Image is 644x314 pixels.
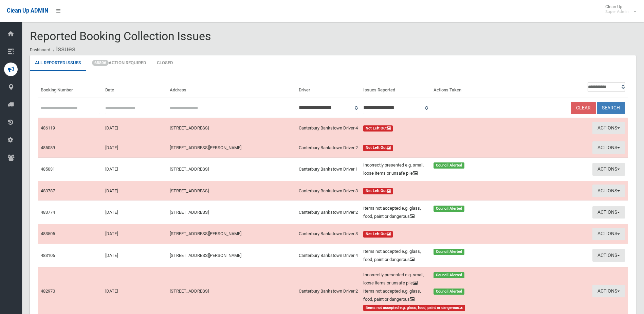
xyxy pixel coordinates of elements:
[167,79,296,98] th: Address
[359,287,430,303] div: Items not accepted e.g. glass, food, paint or dangerous
[38,79,103,98] th: Booking Number
[363,247,496,264] a: Items not accepted e.g. glass, food, paint or dangerous Council Alerted
[103,138,167,158] td: [DATE]
[296,138,361,158] td: Canterbury Bankstown Driver 2
[296,118,361,138] td: Canterbury Bankstown Driver 4
[87,55,151,71] a: 65806Action Required
[363,231,393,238] span: Not Left Out
[167,181,296,201] td: [STREET_ADDRESS]
[41,125,55,130] a: 486119
[592,163,625,176] button: Actions
[152,55,178,71] a: Closed
[363,188,393,194] span: Not Left Out
[571,102,596,115] a: Clear
[167,200,296,224] td: [STREET_ADDRESS]
[597,102,625,115] button: Search
[359,161,430,177] div: Incorrectly presented e.g. small, loose items or unsafe pile
[363,144,496,152] a: Not Left Out
[296,181,361,201] td: Canterbury Bankstown Driver 3
[103,244,167,267] td: [DATE]
[41,188,55,193] a: 483787
[361,79,431,98] th: Issues Reported
[103,158,167,181] td: [DATE]
[592,185,625,197] button: Actions
[103,79,167,98] th: Date
[363,187,496,195] a: Not Left Out
[41,289,55,294] a: 482970
[41,253,55,258] a: 483106
[296,224,361,244] td: Canterbury Bankstown Driver 3
[7,7,48,14] span: Clean Up ADMIN
[296,200,361,224] td: Canterbury Bankstown Driver 2
[41,231,55,236] a: 483505
[592,249,625,262] button: Actions
[592,141,625,154] button: Actions
[167,138,296,158] td: [STREET_ADDRESS][PERSON_NAME]
[30,48,50,52] a: Dashboard
[167,158,296,181] td: [STREET_ADDRESS]
[363,305,465,311] span: Items not accepted e.g. glass, food, paint or dangerous
[363,145,393,151] span: Not Left Out
[296,79,361,98] th: Driver
[359,247,430,264] div: Items not accepted e.g. glass, food, paint or dangerous
[359,271,430,287] div: Incorrectly presented e.g. small, loose items or unsafe pile
[434,206,464,212] span: Council Alerted
[167,224,296,244] td: [STREET_ADDRESS][PERSON_NAME]
[363,204,496,221] a: Items not accepted e.g. glass, food, paint or dangerous Council Alerted
[434,249,464,255] span: Council Alerted
[431,79,499,98] th: Actions Taken
[167,244,296,267] td: [STREET_ADDRESS][PERSON_NAME]
[434,272,464,279] span: Council Alerted
[592,122,625,134] button: Actions
[30,29,211,43] span: Reported Booking Collection Issues
[41,167,55,172] a: 485031
[30,55,86,71] a: All Reported Issues
[41,145,55,150] a: 485089
[167,118,296,138] td: [STREET_ADDRESS]
[602,4,636,14] span: Clean Up
[296,158,361,181] td: Canterbury Bankstown Driver 1
[103,200,167,224] td: [DATE]
[363,125,393,132] span: Not Left Out
[103,181,167,201] td: [DATE]
[592,206,625,219] button: Actions
[592,228,625,240] button: Actions
[359,204,430,221] div: Items not accepted e.g. glass, food, paint or dangerous
[434,289,464,295] span: Council Alerted
[41,210,55,215] a: 483774
[92,60,109,66] span: 65806
[363,161,496,177] a: Incorrectly presented e.g. small, loose items or unsafe pile Council Alerted
[434,162,464,169] span: Council Alerted
[592,285,625,297] button: Actions
[296,244,361,267] td: Canterbury Bankstown Driver 4
[605,9,629,14] small: Super Admin
[103,224,167,244] td: [DATE]
[363,230,496,238] a: Not Left Out
[363,271,496,312] a: Incorrectly presented e.g. small, loose items or unsafe pile Council Alerted Items not accepted e...
[51,43,75,55] li: Issues
[103,118,167,138] td: [DATE]
[363,124,496,132] a: Not Left Out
